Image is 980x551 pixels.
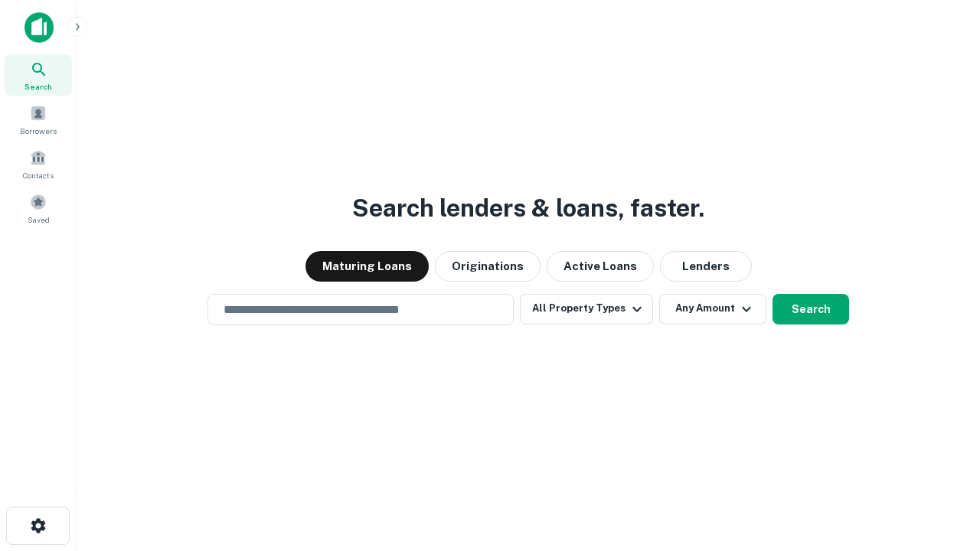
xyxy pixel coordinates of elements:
[24,80,52,93] span: Search
[659,294,766,324] button: Any Amount
[24,12,54,43] img: capitalize-icon.png
[28,214,50,226] span: Saved
[5,187,72,229] a: Saved
[520,294,653,324] button: All Property Types
[903,380,980,453] iframe: Chat Widget
[5,143,72,184] a: Contacts
[773,294,849,324] button: Search
[5,99,72,140] a: Borrowers
[352,190,704,227] h3: Search lenders & loans, faster.
[305,251,429,282] button: Maturing Loans
[23,169,54,181] span: Contacts
[660,251,752,282] button: Lenders
[5,54,72,96] a: Search
[20,125,57,137] span: Borrowers
[547,251,654,282] button: Active Loans
[435,251,541,282] button: Originations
